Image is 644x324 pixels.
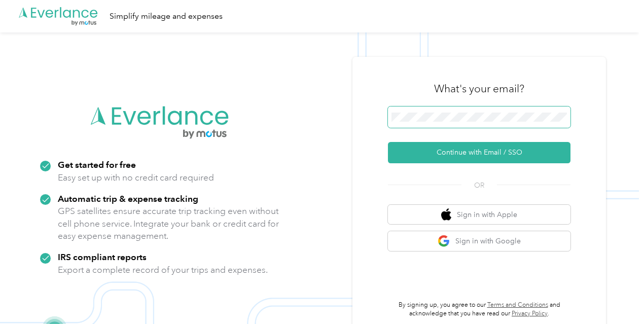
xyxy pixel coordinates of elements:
[58,171,214,184] p: Easy set up with no credit card required
[487,301,548,309] a: Terms and Conditions
[58,205,279,242] p: GPS satellites ensure accurate trip tracking even without cell phone service. Integrate your bank...
[58,251,147,262] strong: IRS compliant reports
[434,82,524,96] h3: What's your email?
[461,180,497,191] span: OR
[110,10,223,23] div: Simplify mileage and expenses
[441,208,451,221] img: apple logo
[438,235,450,247] img: google logo
[388,142,570,163] button: Continue with Email / SSO
[388,205,570,225] button: apple logoSign in with Apple
[388,231,570,251] button: google logoSign in with Google
[388,301,570,318] p: By signing up, you agree to our and acknowledge that you have read our .
[512,310,548,317] a: Privacy Policy
[58,193,198,204] strong: Automatic trip & expense tracking
[58,159,136,170] strong: Get started for free
[58,264,268,276] p: Export a complete record of your trips and expenses.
